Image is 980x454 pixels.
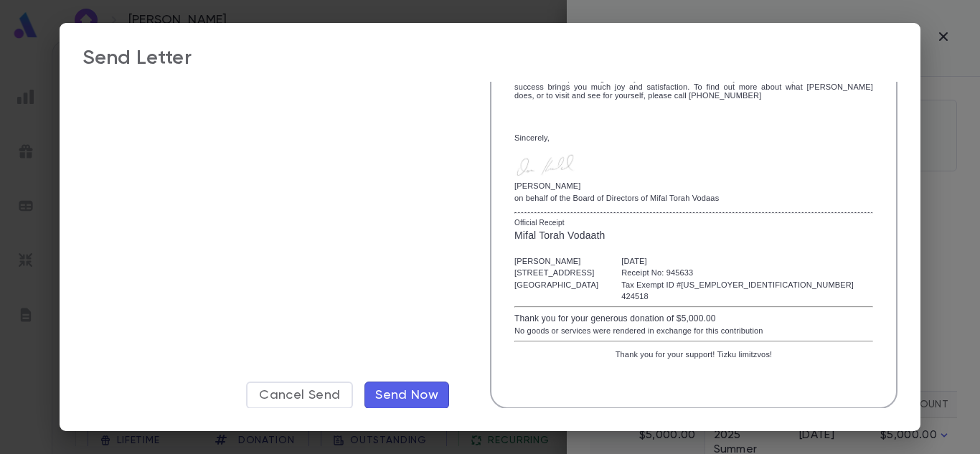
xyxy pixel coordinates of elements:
p: Thank you for your support! Tizku limitzvos! [514,350,873,359]
div: Official Receipt [514,217,873,228]
div: [STREET_ADDRESS] [514,267,598,279]
span: Cancel Send [259,387,340,403]
div: 424518 [621,290,854,303]
div: Send Letter [83,46,192,70]
div: [GEOGRAPHIC_DATA] [514,279,598,291]
div: Tax Exempt ID #[US_EMPLOYER_IDENTIFICATION_NUMBER] [621,279,854,291]
div: [DATE] [621,255,854,268]
div: Sincerely, [514,133,873,142]
img: Mifal Receipt Signature.jpg [514,151,577,176]
p: on behalf of the Board of Directors of Mifal Torah Vodaas [514,197,719,201]
span: Send Now [375,387,438,403]
div: [PERSON_NAME] [514,255,598,268]
div: Thank you for your generous donation of $5,000.00 [514,312,873,325]
div: Mifal Torah Vodaath [514,228,873,243]
button: Cancel Send [246,382,353,409]
p: [PERSON_NAME] [514,184,719,189]
div: No goods or services were rendered in exchange for this contribution [514,325,873,337]
div: Receipt No: 945633 [621,267,854,279]
button: Send Now [364,382,449,409]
